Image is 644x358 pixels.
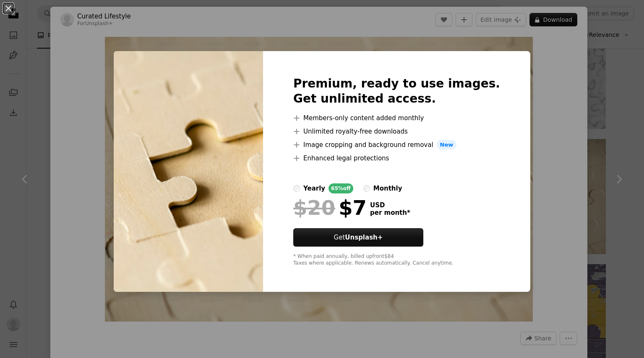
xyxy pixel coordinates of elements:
li: Enhanced legal protections [293,153,500,163]
span: New [437,140,457,150]
div: $7 [293,197,367,219]
div: * When paid annually, billed upfront $84 Taxes where applicable. Renews automatically. Cancel any... [293,253,500,267]
span: USD [370,201,410,209]
img: premium_photo-1723507389644-a69471da76d5 [114,51,263,292]
a: GetUnsplash+ [293,228,423,247]
span: per month * [370,209,410,216]
input: monthly [363,185,370,192]
li: Unlimited royalty-free downloads [293,126,500,137]
li: Members-only content added monthly [293,113,500,123]
input: yearly65%off [293,185,300,192]
h2: Premium, ready to use images. Get unlimited access. [293,76,500,106]
div: monthly [373,183,402,193]
div: 65% off [329,183,353,193]
div: yearly [303,183,325,193]
strong: Unsplash+ [345,234,383,241]
li: Image cropping and background removal [293,140,500,150]
span: $20 [293,197,335,219]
